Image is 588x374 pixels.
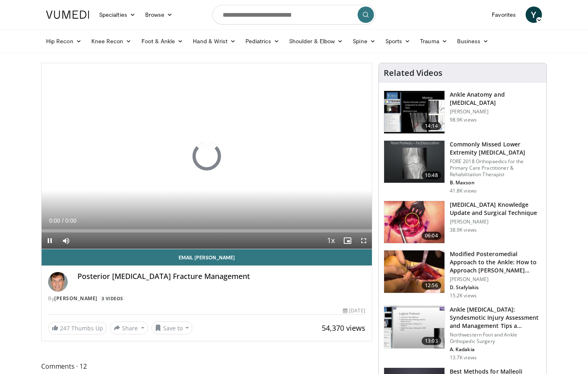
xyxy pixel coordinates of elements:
a: [PERSON_NAME] [54,295,97,302]
img: Avatar [48,272,68,292]
p: 98.9K views [450,117,477,123]
img: ae8508ed-6896-40ca-bae0-71b8ded2400a.150x105_q85_crop-smart_upscale.jpg [384,250,444,293]
span: 13:03 [422,337,441,345]
p: [PERSON_NAME] [450,276,542,283]
span: 0:00 [49,217,60,224]
img: VuMedi Logo [46,11,89,19]
button: Enable picture-in-picture mode [339,232,356,249]
h3: Ankle Anatomy and [MEDICAL_DATA] [450,91,542,107]
img: 4aa379b6-386c-4fb5-93ee-de5617843a87.150x105_q85_crop-smart_upscale.jpg [384,141,444,183]
a: 14:14 Ankle Anatomy and [MEDICAL_DATA] [PERSON_NAME] 98.9K views [384,91,542,134]
a: 12:56 Modified Posteromedial Approach to the Ankle: How to Approach [PERSON_NAME]… [PERSON_NAME] ... [384,250,542,299]
h4: Posterior [MEDICAL_DATA] Fracture Management [77,272,365,281]
div: By [48,295,365,302]
span: 14:14 [422,122,441,130]
span: 54,370 views [322,323,365,333]
p: 15.2K views [450,292,477,299]
span: 06:04 [422,232,441,240]
p: A. Kadakia [450,346,542,353]
button: Save to [151,321,193,334]
a: 06:04 [MEDICAL_DATA] Knowledge Update and Surgical Technique [PERSON_NAME] 38.9K views [384,201,542,244]
a: Sports [380,33,416,49]
a: Business [452,33,494,49]
a: Foot & Ankle [137,33,188,49]
p: D. Stafylakis [450,284,542,291]
h3: Commonly Missed Lower Extremity [MEDICAL_DATA] [450,140,542,157]
img: XzOTlMlQSGUnbGTX4xMDoxOjBzMTt2bJ.150x105_q85_crop-smart_upscale.jpg [384,201,444,243]
span: 0:00 [65,217,76,224]
a: 10:48 Commonly Missed Lower Extremity [MEDICAL_DATA] FORE 2018 Orthopaedics for the Primary Care ... [384,140,542,194]
span: 247 [60,324,70,332]
img: 476a2f31-7f3f-4e9d-9d33-f87c8a4a8783.150x105_q85_crop-smart_upscale.jpg [384,306,444,348]
a: Favorites [487,7,521,23]
a: 247 Thumbs Up [48,322,107,334]
video-js: Video Player [42,63,372,249]
span: 12:56 [422,281,441,290]
h3: Ankle [MEDICAL_DATA]: Syndesmotic Injury Assessment and Management Tips a… [450,305,542,330]
a: Spine [348,33,380,49]
p: [PERSON_NAME] [450,108,542,115]
h3: [MEDICAL_DATA] Knowledge Update and Surgical Technique [450,201,542,217]
span: Comments 12 [41,361,372,372]
a: 3 Videos [99,295,126,302]
p: 13.7K views [450,354,477,361]
a: 13:03 Ankle [MEDICAL_DATA]: Syndesmotic Injury Assessment and Management Tips a… Northwestern Foo... [384,305,542,361]
h4: Related Videos [384,68,442,78]
p: 38.9K views [450,227,477,233]
h3: Modified Posteromedial Approach to the Ankle: How to Approach [PERSON_NAME]… [450,250,542,274]
p: B. Maxson [450,179,542,186]
a: Shoulder & Elbow [284,33,348,49]
a: Trauma [415,33,452,49]
a: Y [526,7,542,23]
a: Pediatrics [241,33,284,49]
button: Playback Rate [323,232,339,249]
input: Search topics, interventions [212,5,376,24]
button: Pause [42,232,58,249]
img: d079e22e-f623-40f6-8657-94e85635e1da.150x105_q85_crop-smart_upscale.jpg [384,91,444,133]
p: FORE 2018 Orthopaedics for the Primary Care Practitioner & Rehabilitation Therapist [450,158,542,178]
a: Knee Recon [86,33,137,49]
a: Browse [140,7,178,23]
button: Mute [58,232,74,249]
div: [DATE] [343,307,365,314]
button: Share [110,321,148,334]
p: 41.8K views [450,188,477,194]
p: Northwestern Foot and Ankle Orthopedic Surgery [450,332,542,345]
button: Fullscreen [356,232,372,249]
a: Hip Recon [41,33,86,49]
span: 10:48 [422,171,441,179]
a: Specialties [94,7,140,23]
div: Progress Bar [42,229,372,232]
span: / [62,217,64,224]
p: [PERSON_NAME] [450,219,542,225]
a: Hand & Wrist [188,33,241,49]
a: Email [PERSON_NAME] [42,249,372,266]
